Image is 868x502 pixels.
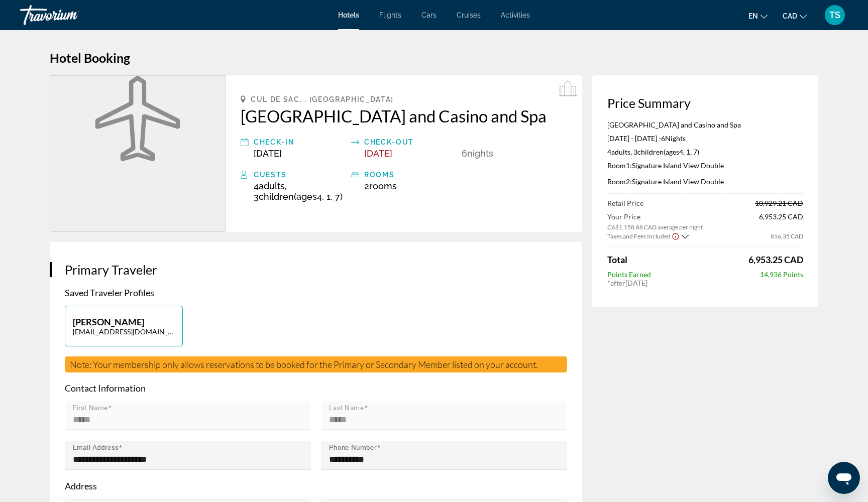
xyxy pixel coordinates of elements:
h3: Price Summary [607,95,803,110]
span: 2: [607,177,632,186]
span: [DATE] [364,148,392,159]
p: [GEOGRAPHIC_DATA] and Casino and Spa [607,120,803,129]
span: Note: Your membership only allows reservations to be booked for the Primary or Secondary Member l... [70,359,538,370]
span: rooms [369,181,397,191]
span: Retail Price [607,199,643,207]
span: Adults [259,181,285,191]
span: ages [296,191,317,202]
a: Activities [501,11,530,19]
span: Room [607,177,626,186]
a: Travorium [20,2,121,28]
span: ( 4, 1, 7) [259,191,343,202]
button: Change language [748,9,768,23]
span: [DATE] [254,148,282,159]
span: Children [259,191,294,202]
span: Your Price [607,212,703,221]
h3: Primary Traveler [65,262,567,277]
span: Nights [665,134,686,143]
p: Signature Island View Double [607,177,803,186]
mat-label: First Name [73,404,108,412]
p: Signature Island View Double [607,161,803,170]
span: 1: [607,161,632,170]
span: , 3 [630,148,699,156]
span: Cul De Sac, , [GEOGRAPHIC_DATA] [251,95,394,103]
p: Address [65,480,567,491]
span: 6 [462,148,467,159]
a: [GEOGRAPHIC_DATA] and Casino and Spa [241,106,567,126]
h1: Hotel Booking [50,50,818,65]
span: Total [607,254,627,265]
span: 6,953.25 CAD [748,254,803,265]
span: 6 [661,134,665,143]
button: User Menu [822,5,848,26]
div: Check-in [254,136,346,148]
mat-label: Phone Number [329,444,377,452]
div: rooms [364,169,457,181]
a: Cars [421,11,437,19]
span: Points Earned [607,270,651,279]
p: Saved Traveler Profiles [65,287,567,298]
span: 14,936 Points [760,270,803,279]
span: CA$1,158.88 CAD average per night [607,223,703,231]
button: Show Taxes and Fees breakdown [607,231,689,241]
p: Contact Information [65,383,567,394]
mat-label: Email Address [73,444,119,452]
span: 6,953.25 CAD [759,212,803,231]
mat-label: Last Name [329,404,364,412]
img: Sonesta Maho Beach Resort and Casino and Spa [95,76,180,161]
span: Nights [467,148,493,159]
span: Adults [611,148,630,156]
div: Guests [254,169,346,181]
a: Flights [379,11,401,19]
span: after [610,279,625,287]
button: Change currency [783,9,807,23]
span: CAD [783,12,797,20]
span: 816.35 CAD [771,232,803,240]
span: Room [607,161,626,170]
span: , 3 [254,181,343,202]
span: Taxes and Fees Included [607,232,671,240]
span: 4 [607,148,630,156]
span: ( 4, 1, 7) [637,148,699,156]
p: [PERSON_NAME] [73,316,175,327]
a: Cruises [457,11,481,19]
span: ages [666,148,679,156]
a: Hotels [338,11,359,19]
button: [PERSON_NAME][EMAIL_ADDRESS][DOMAIN_NAME] [65,306,183,346]
p: [DATE] - [DATE] - [607,134,803,143]
span: 2 [364,181,397,191]
iframe: Button to launch messaging window [828,462,860,494]
div: * [DATE] [607,279,803,287]
span: TS [829,10,840,20]
span: 10,929.21 CAD [755,199,803,207]
p: [EMAIL_ADDRESS][DOMAIN_NAME] [73,327,175,336]
button: Show Taxes and Fees disclaimer [672,231,680,240]
span: Children [637,148,664,156]
span: en [748,12,758,20]
div: Check-out [364,136,457,148]
span: 4 [254,181,285,191]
